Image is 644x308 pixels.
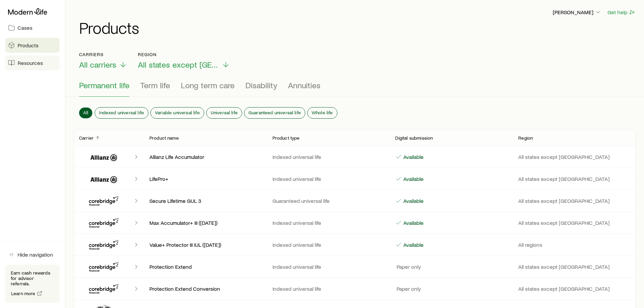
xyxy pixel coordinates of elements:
p: All states except [GEOGRAPHIC_DATA] [518,285,630,292]
span: Term life [140,80,170,90]
p: Secure Lifetime GUL 3 [149,197,262,204]
button: Get help [607,8,636,16]
div: Product types [79,80,630,97]
span: Permanent life [79,80,129,90]
p: Available [402,175,424,182]
span: Resources [18,60,43,66]
p: All regions [518,241,630,248]
p: Region [138,52,230,57]
span: All carriers [79,60,116,69]
button: All [79,108,92,118]
div: Earn cash rewards for advisor referrals.Learn more [5,265,59,303]
button: CarriersAll carriers [79,52,127,70]
p: Indexed universal life [272,153,385,160]
span: Universal life [211,110,238,115]
p: Available [402,241,424,248]
span: Annuities [288,80,320,90]
p: Carrier [79,135,94,141]
p: Earn cash rewards for advisor referrals. [11,270,54,286]
button: [PERSON_NAME] [552,8,602,17]
p: Paper only [395,263,421,270]
p: Paper only [395,285,421,292]
h1: Products [79,19,636,35]
span: All states except [GEOGRAPHIC_DATA] [138,60,219,69]
span: Disability [245,80,277,90]
p: Available [402,197,424,204]
button: Universal life [207,108,242,118]
p: Indexed universal life [272,175,385,182]
p: Digital submission [395,135,433,141]
p: All states except [GEOGRAPHIC_DATA] [518,153,630,160]
p: Region [518,135,533,141]
p: All states except [GEOGRAPHIC_DATA] [518,197,630,204]
p: Value+ Protector III IUL ([DATE]) [149,241,262,248]
span: All [83,110,88,115]
p: Product name [149,135,179,141]
p: Indexed universal life [272,241,385,248]
span: Learn more [11,291,35,296]
span: Guaranteed universal life [248,110,301,115]
p: Protection Extend [149,263,262,270]
button: Variable universal life [151,108,204,118]
span: Cases [18,24,32,31]
span: Products [18,42,39,49]
p: Product type [272,135,300,141]
a: Cases [5,20,59,35]
p: Carriers [79,52,127,57]
button: RegionAll states except [GEOGRAPHIC_DATA] [138,52,230,70]
a: Products [5,38,59,53]
p: Allianz Life Accumulator [149,153,262,160]
p: Indexed universal life [272,263,385,270]
button: Whole life [308,108,337,118]
button: Indexed universal life [95,108,148,118]
p: Guaranteed universal life [272,197,385,204]
p: All states except [GEOGRAPHIC_DATA] [518,175,630,182]
p: Available [402,153,424,160]
span: Variable universal life [155,110,200,115]
p: Indexed universal life [272,285,385,292]
button: Hide navigation [5,247,59,262]
span: Whole life [312,110,333,115]
p: LifePro+ [149,175,262,182]
span: Long term care [181,80,235,90]
p: Available [402,219,424,226]
span: Indexed universal life [99,110,144,115]
button: Guaranteed universal life [244,108,305,118]
p: Max Accumulator+ III ([DATE]) [149,219,262,226]
p: [PERSON_NAME] [553,9,601,16]
p: All states except [GEOGRAPHIC_DATA] [518,219,630,226]
a: Resources [5,55,59,70]
span: Hide navigation [18,251,53,258]
p: All states except [GEOGRAPHIC_DATA] [518,263,630,270]
p: Indexed universal life [272,219,385,226]
p: Protection Extend Conversion [149,285,262,292]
